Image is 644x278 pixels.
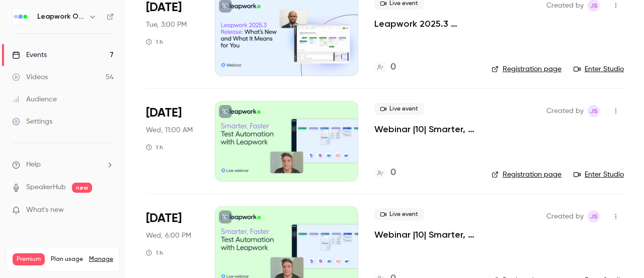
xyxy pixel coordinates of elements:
[51,255,83,263] span: Plan usage
[374,229,475,241] a: Webinar |10| Smarter, Faster Test Automation with Leapwork | US | Q4 2025
[390,166,396,180] h4: 0
[12,117,52,127] div: Settings
[26,182,66,193] a: SpeakerHub
[588,210,600,223] span: Jaynesh Singh
[588,105,600,117] span: Jaynesh Singh
[374,166,396,180] a: 0
[12,159,114,170] li: help-dropdown-opener
[102,206,114,215] iframe: Noticeable Trigger
[546,210,584,223] span: Created by
[492,170,561,180] a: Registration page
[146,210,182,227] span: [DATE]
[13,9,29,25] img: Leapwork Online Event
[374,123,475,135] a: Webinar |10| Smarter, Faster Test Automation with Leapwork | EMEA | Q4 2025
[146,101,199,182] div: Oct 29 Wed, 10:00 AM (Europe/London)
[390,61,396,74] h4: 0
[492,64,561,74] a: Registration page
[146,249,163,257] div: 1 h
[374,208,424,220] span: Live event
[146,20,187,30] span: Tue, 3:00 PM
[574,170,624,180] a: Enter Studio
[12,72,48,82] div: Videos
[374,18,475,30] a: Leapwork 2025.3 Release: What’s New and What It Means for You
[546,105,584,117] span: Created by
[590,105,598,117] span: JS
[12,50,47,60] div: Events
[374,103,424,115] span: Live event
[574,64,624,74] a: Enter Studio
[89,255,113,263] a: Manage
[374,61,396,74] a: 0
[146,143,163,151] div: 1 h
[26,205,64,215] span: What's new
[12,94,57,104] div: Audience
[146,38,163,46] div: 1 h
[26,159,41,170] span: Help
[590,210,598,223] span: JS
[13,253,45,265] span: Premium
[146,105,182,121] span: [DATE]
[37,12,85,22] h6: Leapwork Online Event
[146,231,191,241] span: Wed, 6:00 PM
[146,125,193,135] span: Wed, 11:00 AM
[72,183,92,193] span: new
